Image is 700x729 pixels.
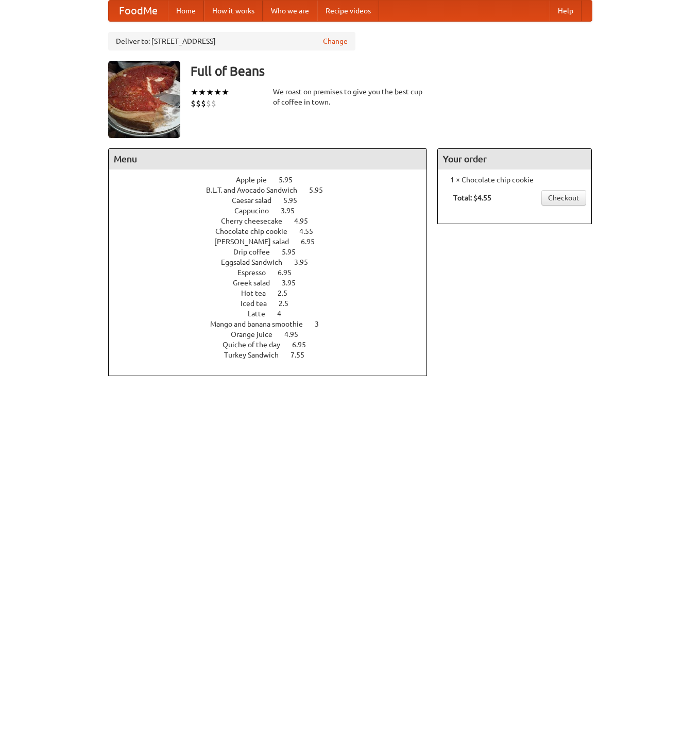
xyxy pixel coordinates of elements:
[224,351,323,359] a: Turkey Sandwich 7.55
[196,98,201,109] li: $
[201,98,206,109] li: $
[214,238,334,246] a: [PERSON_NAME] salad 6.95
[248,310,276,318] span: Latte
[221,217,293,225] span: Cherry cheesecake
[210,320,338,328] a: Mango and banana smoothie 3
[236,176,277,184] span: Apple pie
[279,176,303,184] span: 5.95
[223,341,325,349] a: Quiche of the day 6.95
[282,248,306,256] span: 5.95
[299,227,323,235] span: 4.55
[438,149,591,169] h4: Your order
[206,186,308,194] span: B.L.T. and Avocado Sandwich
[241,289,306,297] a: Hot tea 2.5
[206,186,342,194] a: B.L.T. and Avocado Sandwich 5.95
[233,248,280,256] span: Drip coffee
[233,248,315,256] a: Drip coffee 5.95
[317,1,379,21] a: Recipe videos
[294,217,318,225] span: 4.95
[550,1,582,21] a: Help
[231,330,317,338] a: Orange juice 4.95
[224,351,289,359] span: Turkey Sandwich
[291,351,315,359] span: 7.55
[278,289,298,297] span: 2.5
[210,320,313,328] span: Mango and banana smoothie
[206,87,214,98] li: ★
[234,207,314,215] a: Cappucino 3.95
[284,330,309,338] span: 4.95
[241,289,276,297] span: Hot tea
[281,207,305,215] span: 3.95
[214,87,221,98] li: ★
[108,32,355,50] div: Deliver to: [STREET_ADDRESS]
[215,227,298,235] span: Chocolate chip cookie
[237,268,311,277] a: Espresso 6.95
[233,279,280,287] span: Greek salad
[278,268,302,277] span: 6.95
[232,196,282,205] span: Caesar salad
[221,258,327,266] a: Eggsalad Sandwich 3.95
[231,330,283,338] span: Orange juice
[221,258,293,266] span: Eggsalad Sandwich
[234,207,279,215] span: Cappucino
[221,217,327,225] a: Cherry cheesecake 4.95
[232,196,316,205] a: Caesar salad 5.95
[541,190,586,206] a: Checkout
[233,279,315,287] a: Greek salad 3.95
[241,299,277,308] span: Iced tea
[323,36,348,46] a: Change
[309,186,333,194] span: 5.95
[191,61,592,81] h3: Full of Beans
[191,98,196,109] li: $
[223,341,291,349] span: Quiche of the day
[214,238,299,246] span: [PERSON_NAME] salad
[294,258,318,266] span: 3.95
[248,310,300,318] a: Latte 4
[283,196,308,205] span: 5.95
[282,279,306,287] span: 3.95
[204,1,263,21] a: How it works
[211,98,216,109] li: $
[301,238,325,246] span: 6.95
[191,87,198,98] li: ★
[168,1,204,21] a: Home
[273,87,428,107] div: We roast on premises to give you the best cup of coffee in town.
[221,87,229,98] li: ★
[206,98,211,109] li: $
[279,299,299,308] span: 2.5
[236,176,312,184] a: Apple pie 5.95
[263,1,317,21] a: Who we are
[109,149,427,169] h4: Menu
[443,175,586,185] li: 1 × Chocolate chip cookie
[292,341,316,349] span: 6.95
[315,320,329,328] span: 3
[453,194,491,202] b: Total: $4.55
[108,61,180,138] img: angular.jpg
[215,227,332,235] a: Chocolate chip cookie 4.55
[109,1,168,21] a: FoodMe
[241,299,308,308] a: Iced tea 2.5
[237,268,276,277] span: Espresso
[198,87,206,98] li: ★
[277,310,292,318] span: 4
